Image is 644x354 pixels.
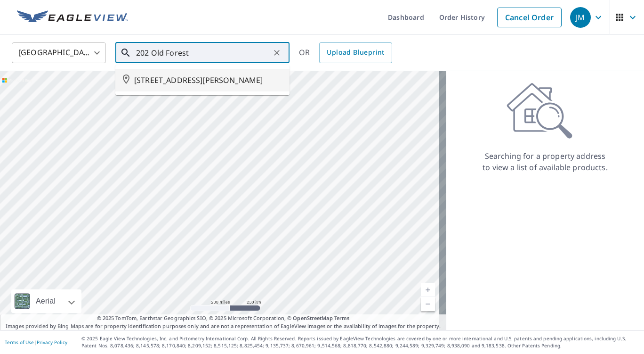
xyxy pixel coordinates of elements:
p: Searching for a property address to view a list of available products. [482,150,608,173]
span: [STREET_ADDRESS][PERSON_NAME] [134,74,282,86]
a: Upload Blueprint [319,42,392,63]
input: Search by address or latitude-longitude [136,40,270,66]
span: © 2025 TomTom, Earthstar Geographics SIO, © 2025 Microsoft Corporation, © [97,314,350,322]
a: Terms [334,314,350,321]
a: Current Level 5, Zoom In [421,283,435,297]
a: OpenStreetMap [293,314,332,321]
div: JM [570,7,591,28]
a: Privacy Policy [37,339,67,346]
p: | [5,339,67,345]
a: Current Level 5, Zoom Out [421,297,435,311]
div: Aerial [33,289,58,313]
button: Clear [270,46,283,59]
img: EV Logo [17,10,128,25]
div: OR [299,42,392,63]
span: Upload Blueprint [327,47,384,58]
a: Cancel Order [497,8,562,27]
p: © 2025 Eagle View Technologies, Inc. and Pictometry International Corp. All Rights Reserved. Repo... [81,335,639,349]
a: Terms of Use [5,339,34,346]
div: Aerial [11,289,81,313]
div: [GEOGRAPHIC_DATA] [12,40,106,66]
